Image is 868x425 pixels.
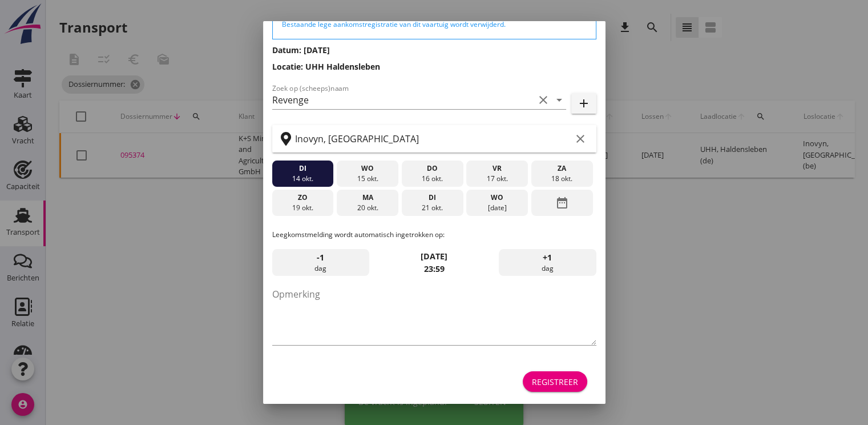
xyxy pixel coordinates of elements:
[421,251,447,262] strong: [DATE]
[272,230,596,240] p: Leegkomstmelding wordt automatisch ingetrokken op:
[340,174,395,184] div: 15 okt.
[404,163,460,174] div: do
[577,97,591,110] i: add
[404,174,460,184] div: 16 okt.
[272,61,596,73] h3: Locatie: UHH Haldensleben
[274,163,330,174] div: di
[340,203,395,213] div: 20 okt.
[295,130,571,148] input: Zoek op terminal of plaats
[574,132,587,146] i: clear
[469,174,525,184] div: 17 okt.
[469,193,525,203] div: wo
[424,263,445,274] strong: 23:59
[274,174,330,184] div: 14 okt.
[523,371,587,392] button: Registreer
[534,163,590,174] div: za
[282,19,587,30] div: Bestaande lege aankomstregistratie van dit vaartuig wordt verwijderd.
[499,249,596,276] div: dag
[536,93,550,107] i: clear
[340,163,395,174] div: wo
[272,249,369,276] div: dag
[272,91,534,109] input: Zoek op (scheeps)naam
[404,203,460,213] div: 21 okt.
[404,193,460,203] div: di
[274,203,330,213] div: 19 okt.
[534,174,590,184] div: 18 okt.
[555,193,569,213] i: date_range
[543,251,552,264] span: +1
[532,376,578,388] div: Registreer
[274,193,330,203] div: zo
[552,93,566,107] i: arrow_drop_down
[272,285,596,345] textarea: Opmerking
[469,163,525,174] div: vr
[272,44,596,56] h3: Datum: [DATE]
[340,193,395,203] div: ma
[469,203,525,213] div: [DATE]
[317,251,324,264] span: -1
